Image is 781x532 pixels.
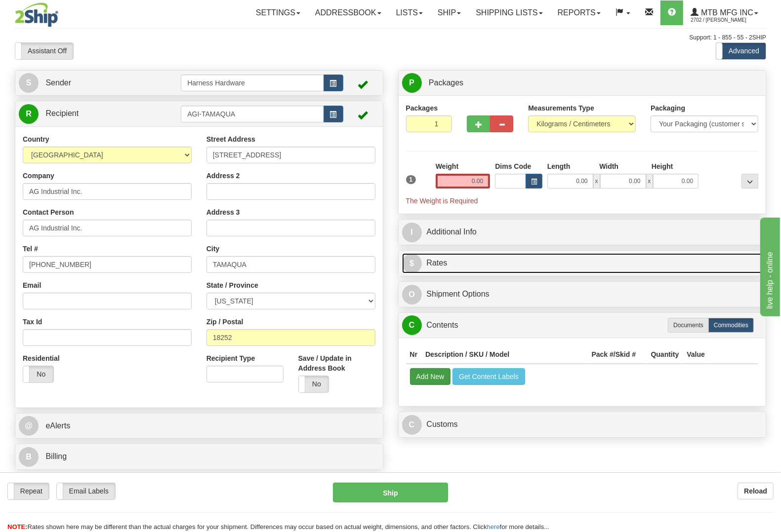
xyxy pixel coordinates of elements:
label: Street Address [206,134,255,144]
span: @ [19,416,39,436]
span: NOTE: [7,523,27,531]
b: Reload [744,487,767,495]
span: The Weight is Required [406,197,478,205]
span: 1 [406,175,416,184]
span: $ [402,254,422,273]
span: C [402,315,422,335]
span: C [402,415,422,435]
input: Recipient Id [181,106,324,122]
label: Contact Person [23,207,74,217]
label: Documents [668,318,709,333]
label: Packaging [651,103,685,113]
label: Save / Update in Address Book [298,353,375,373]
div: live help - online [7,6,91,18]
a: IAdditional Info [402,222,763,242]
a: S Sender [19,73,181,93]
a: OShipment Options [402,284,763,304]
label: Address 3 [206,207,240,217]
span: MTB MFG INC [699,8,753,17]
span: x [646,174,653,189]
label: Commodities [708,318,754,333]
span: eAlerts [45,421,70,430]
label: No [299,376,329,392]
label: Email Labels [57,483,115,499]
button: Get Content Labels [452,368,525,385]
label: Weight [436,161,458,171]
label: Email [23,280,41,290]
span: O [402,285,422,304]
a: Lists [389,0,430,25]
label: Zip / Postal [206,317,244,327]
label: Packages [406,103,438,113]
a: CContents [402,315,763,336]
label: Assistant Off [15,43,73,59]
a: @ eAlerts [19,416,379,436]
button: Add New [410,368,451,385]
input: Sender Id [181,75,324,91]
a: $Rates [402,253,763,273]
label: Measurements Type [528,103,594,113]
span: B [19,447,39,467]
span: x [593,174,600,189]
label: Width [599,161,618,171]
label: Company [23,171,54,181]
label: Dims Code [495,161,531,171]
label: Advanced [716,43,766,59]
label: Height [652,161,673,171]
span: Sender [45,78,71,87]
label: Tax Id [23,317,42,327]
label: No [23,366,53,382]
a: Addressbook [308,0,389,25]
div: Support: 1 - 855 - 55 - 2SHIP [15,34,766,42]
a: Ship [430,0,468,25]
label: Tel # [23,244,38,254]
input: Enter a location [206,147,375,163]
button: Reload [738,483,774,499]
span: S [19,73,39,93]
label: Country [23,134,49,144]
a: Reports [550,0,608,25]
a: Shipping lists [468,0,550,25]
button: Ship [333,483,448,502]
a: B Billing [19,447,379,467]
span: R [19,104,39,124]
img: logo2702.jpg [15,2,58,27]
a: MTB MFG INC 2702 / [PERSON_NAME] [683,0,766,25]
span: Recipient [45,109,79,117]
label: Recipient Type [206,353,255,363]
label: Residential [23,353,60,363]
span: Billing [45,452,67,460]
div: ... [741,174,758,189]
th: Value [683,345,709,364]
span: Packages [429,78,463,87]
a: R Recipient [19,104,163,124]
a: P Packages [402,73,763,93]
a: here [487,523,500,531]
a: Settings [248,0,308,25]
label: Address 2 [206,171,240,181]
span: 2702 / [PERSON_NAME] [691,15,765,25]
label: Length [547,161,571,171]
iframe: chat widget [758,216,780,316]
span: I [402,223,422,242]
th: Description / SKU / Model [421,345,588,364]
label: State / Province [206,280,258,290]
label: City [206,244,219,254]
th: Pack #/Skid # [588,345,647,364]
label: Repeat [8,483,49,499]
span: P [402,73,422,93]
th: Quantity [647,345,683,364]
th: Nr [406,345,422,364]
a: CCustoms [402,415,763,435]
